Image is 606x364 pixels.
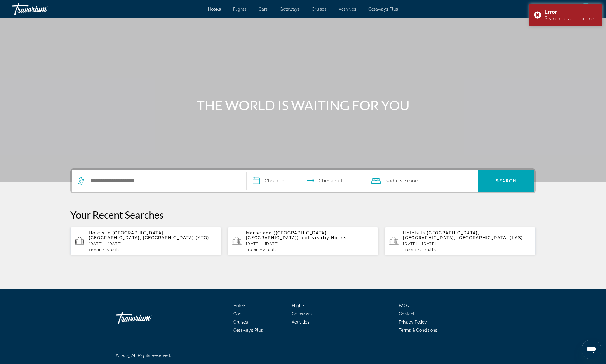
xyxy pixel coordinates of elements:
[403,248,416,252] span: 1
[407,178,420,184] span: Room
[399,303,409,308] a: FAQs
[582,340,601,359] iframe: Button to launch messaging window
[89,231,111,235] span: Hotels in
[228,227,379,255] button: Marbeland ([GEOGRAPHIC_DATA], [GEOGRAPHIC_DATA]) and Nearby Hotels[DATE] - [DATE]1Room2Adults
[246,242,374,246] p: [DATE] - [DATE]
[89,242,217,246] p: [DATE] - [DATE]
[423,248,436,252] span: Adults
[386,177,402,185] span: 2
[116,309,177,327] a: Go Home
[259,7,268,12] a: Cars
[70,209,536,221] p: Your Recent Searches
[108,248,122,252] span: Adults
[385,227,536,255] button: Hotels in [GEOGRAPHIC_DATA], [GEOGRAPHIC_DATA], [GEOGRAPHIC_DATA] (LAS)[DATE] - [DATE]1Room2Adults
[280,7,300,12] a: Getaways
[233,328,263,333] a: Getaways Plus
[116,353,171,358] span: © 2025 All Rights Reserved.
[248,248,259,252] span: Room
[247,170,365,192] button: Select check in and out date
[233,7,246,12] a: Flights
[405,248,416,252] span: Room
[72,170,534,192] div: Search widget
[420,248,436,252] span: 2
[208,7,221,12] a: Hotels
[90,176,237,185] input: Search hotel destination
[545,15,598,22] div: Search session expired.
[292,320,309,324] a: Activities
[496,179,517,183] span: Search
[368,7,398,12] a: Getaways Plus
[189,97,417,113] h1: THE WORLD IS WAITING FOR YOU
[301,235,347,240] span: and Nearby Hotels
[233,303,246,308] a: Hotels
[233,320,248,324] a: Cruises
[233,311,242,316] a: Cars
[70,227,221,255] button: Hotels in [GEOGRAPHIC_DATA], [GEOGRAPHIC_DATA], [GEOGRAPHIC_DATA] (YTO)[DATE] - [DATE]1Room2Adults
[403,231,425,235] span: Hotels in
[403,242,531,246] p: [DATE] - [DATE]
[91,248,102,252] span: Room
[365,170,478,192] button: Travelers: 2 adults, 0 children
[399,311,415,316] a: Contact
[89,248,102,252] span: 1
[263,248,279,252] span: 2
[292,311,312,316] a: Getaways
[578,3,594,16] button: User Menu
[399,320,427,324] a: Privacy Policy
[478,170,534,192] button: Search
[292,303,305,308] a: Flights
[339,7,356,12] a: Activities
[106,248,122,252] span: 2
[402,177,420,185] span: , 1
[545,8,598,15] div: Error
[89,231,209,240] span: [GEOGRAPHIC_DATA], [GEOGRAPHIC_DATA], [GEOGRAPHIC_DATA] (YTO)
[246,231,328,240] span: Marbeland ([GEOGRAPHIC_DATA], [GEOGRAPHIC_DATA])
[12,1,73,17] a: Travorium
[266,248,279,252] span: Adults
[312,7,326,12] a: Cruises
[403,231,523,240] span: [GEOGRAPHIC_DATA], [GEOGRAPHIC_DATA], [GEOGRAPHIC_DATA] (LAS)
[388,178,402,184] span: Adults
[246,248,259,252] span: 1
[399,328,437,333] a: Terms & Conditions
